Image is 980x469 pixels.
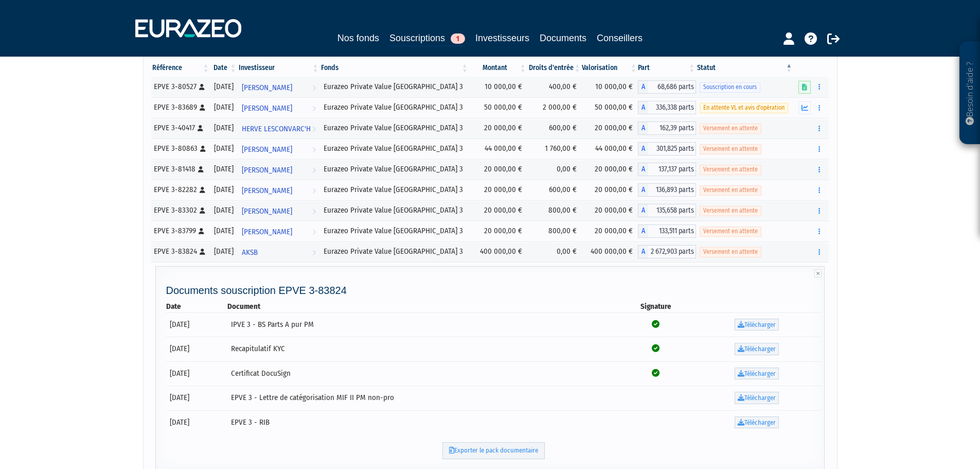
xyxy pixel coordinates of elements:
[200,146,206,152] i: [Français] Personne physique
[638,183,648,197] span: A
[469,221,527,241] td: 20 000,00 €
[227,410,620,435] td: EPVE 3 - RIB
[648,224,696,238] span: 133,511 parts
[214,184,234,195] div: [DATE]
[238,118,320,138] a: HERVE LESCONVARC'H
[154,246,207,257] div: EPVE 3-83824
[238,97,320,118] a: [PERSON_NAME]
[700,206,761,216] span: Versement en attente
[242,78,292,97] span: [PERSON_NAME]
[469,241,527,262] td: 400 000,00 €
[700,124,761,133] span: Versement en attente
[638,163,648,176] span: A
[227,361,620,386] td: Certificat DocuSign
[242,99,292,118] span: [PERSON_NAME]
[638,80,696,94] div: A - Eurazeo Private Value Europe 3
[582,59,638,77] th: Valorisation: activer pour trier la colonne par ordre croissant
[469,97,527,118] td: 50 000,00 €
[700,144,761,154] span: Versement en attente
[527,118,582,138] td: 600,00 €
[964,47,976,140] p: Besoin d'aide ?
[540,31,586,45] a: Documents
[324,81,466,92] div: Eurazeo Private Value [GEOGRAPHIC_DATA] 3
[135,19,241,38] img: 1732889491-logotype_eurazeo_blanc_rvb.png
[389,31,465,47] a: Souscriptions1
[200,105,205,111] i: [Français] Personne physique
[648,142,696,155] span: 301,825 parts
[166,312,228,337] td: [DATE]
[166,386,228,410] td: [DATE]
[214,205,234,216] div: [DATE]
[199,228,204,234] i: [Français] Personne physique
[214,143,234,154] div: [DATE]
[582,180,638,200] td: 20 000,00 €
[638,101,648,114] span: A
[312,243,316,262] i: Voir l'investisseur
[638,224,696,238] div: A - Eurazeo Private Value Europe 3
[238,221,320,241] a: [PERSON_NAME]
[582,118,638,138] td: 20 000,00 €
[469,118,527,138] td: 20 000,00 €
[700,165,761,175] span: Versement en attente
[312,99,316,118] i: Voir l'investisseur
[582,77,638,97] td: 10 000,00 €
[214,246,234,257] div: [DATE]
[198,166,204,172] i: [Français] Personne physique
[638,245,696,258] div: A - Eurazeo Private Value Europe 3
[324,123,466,133] div: Eurazeo Private Value [GEOGRAPHIC_DATA] 3
[238,159,320,180] a: [PERSON_NAME]
[214,164,234,175] div: [DATE]
[638,224,648,238] span: A
[527,159,582,180] td: 0,00 €
[227,312,620,337] td: IPVE 3 - BS Parts A pur PM
[469,159,527,180] td: 20 000,00 €
[238,200,320,221] a: [PERSON_NAME]
[214,81,234,92] div: [DATE]
[199,84,205,90] i: [Français] Personne physique
[214,225,234,236] div: [DATE]
[238,180,320,200] a: [PERSON_NAME]
[648,245,696,258] span: 2 672,903 parts
[238,59,320,77] th: Investisseur: activer pour trier la colonne par ordre croissant
[166,410,228,435] td: [DATE]
[451,33,465,44] span: 1
[735,319,779,331] a: Télécharger
[154,123,207,133] div: EPVE 3-40417
[527,59,582,77] th: Droits d'entrée: activer pour trier la colonne par ordre croissant
[200,207,205,214] i: [Français] Personne physique
[242,202,292,221] span: [PERSON_NAME]
[227,301,620,312] th: Document
[242,181,292,200] span: [PERSON_NAME]
[620,301,691,312] th: Signature
[700,247,761,257] span: Versement en attente
[582,200,638,221] td: 20 000,00 €
[735,368,779,380] a: Télécharger
[227,337,620,361] td: Recapitulatif KYC
[527,138,582,159] td: 1 760,00 €
[324,225,466,236] div: Eurazeo Private Value [GEOGRAPHIC_DATA] 3
[200,187,205,193] i: [Français] Personne physique
[324,102,466,113] div: Eurazeo Private Value [GEOGRAPHIC_DATA] 3
[166,361,228,386] td: [DATE]
[154,225,207,236] div: EPVE 3-83799
[312,181,316,200] i: Voir l'investisseur
[151,59,210,77] th: Référence : activer pour trier la colonne par ordre croissant
[648,80,696,94] span: 68,686 parts
[648,101,696,114] span: 336,338 parts
[527,97,582,118] td: 2 000,00 €
[469,138,527,159] td: 44 000,00 €
[469,59,527,77] th: Montant: activer pour trier la colonne par ordre croissant
[154,205,207,216] div: EPVE 3-83302
[312,202,316,221] i: Voir l'investisseur
[648,204,696,217] span: 135,658 parts
[210,59,238,77] th: Date: activer pour trier la colonne par ordre croissant
[735,416,779,429] a: Télécharger
[469,180,527,200] td: 20 000,00 €
[597,31,643,45] a: Conseillers
[154,184,207,195] div: EPVE 3-82282
[166,337,228,361] td: [DATE]
[582,138,638,159] td: 44 000,00 €
[312,222,316,241] i: Voir l'investisseur
[700,103,788,113] span: En attente VL et avis d'opération
[214,102,234,113] div: [DATE]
